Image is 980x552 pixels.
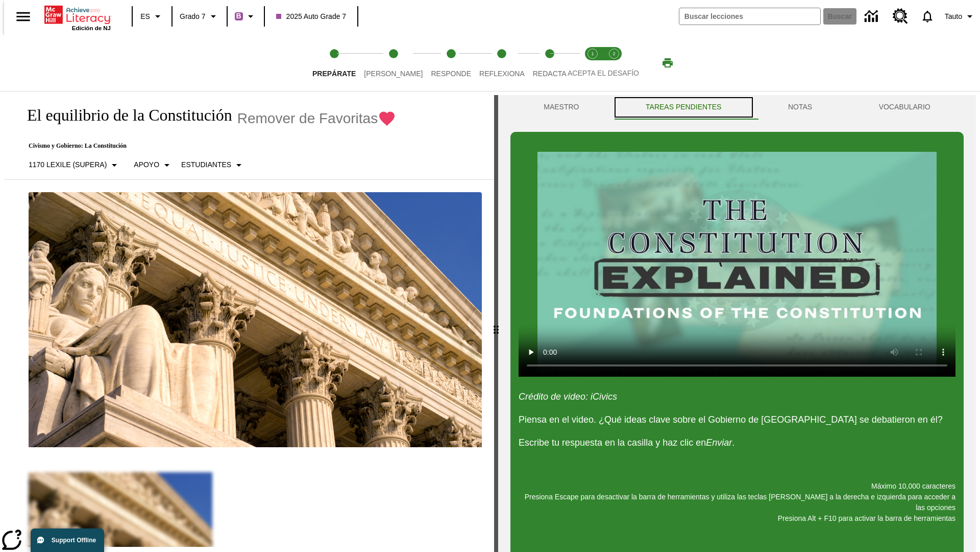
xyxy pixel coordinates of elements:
[755,95,846,120] button: NOTAS
[356,35,431,91] button: Lee step 2 of 5
[136,7,168,26] button: Lenguaje: ES, Selecciona un idioma
[304,35,364,91] button: Prepárate step 1 of 5
[651,54,684,72] button: Imprimir
[519,513,955,524] p: Presiona Alt + F10 para activar la barra de herramientas
[519,436,955,450] p: Escribe tu respuesta en la casilla y haz clic en .
[859,3,887,31] a: Centro de información
[914,3,941,30] a: Notificaciones
[4,95,494,547] div: reading
[130,156,177,174] button: Tipo de apoyo, Apoyo
[44,4,111,31] div: Portada
[525,35,575,91] button: Redacta step 5 of 5
[52,537,96,544] span: Support Offline
[599,35,629,91] button: Acepta el desafío contesta step 2 of 2
[706,438,732,448] em: Enviar
[533,70,567,78] span: Redacta
[16,142,396,150] p: Civismo y Gobierno: La Constitución
[494,95,498,552] div: Pulsa la tecla de intro o la barra espaciadora y luego presiona las flechas de derecha e izquierd...
[16,106,232,125] h1: El equilibrio de la Constitución
[4,8,149,17] body: Máximo 10,000 caracteres Presiona Escape para desactivar la barra de herramientas y utiliza las t...
[510,95,964,120] div: Instructional Panel Tabs
[134,159,159,170] p: Apoyo
[24,156,125,174] button: Seleccione Lexile, 1170 Lexile (Supera)
[519,492,955,513] p: Presiona Escape para desactivar la barra de herramientas y utiliza las teclas [PERSON_NAME] a la ...
[568,69,639,77] span: ACEPTA EL DESAFÍO
[578,35,607,91] button: Acepta el desafío lee step 1 of 2
[180,11,206,22] span: Grado 7
[498,95,976,552] div: activity
[177,156,249,174] button: Seleccionar estudiante
[181,159,231,170] p: Estudiantes
[471,35,533,91] button: Reflexiona step 4 of 5
[591,51,594,56] text: 1
[8,2,38,32] button: Abrir el menú lateral
[72,25,111,31] span: Edición de NJ
[612,95,755,120] button: TAREAS PENDIENTES
[519,481,955,492] p: Máximo 10,000 caracteres
[312,70,356,78] span: Prepárate
[887,3,914,30] a: Centro de recursos, Se abrirá en una pestaña nueva.
[176,7,224,26] button: Grado: Grado 7, Elige un grado
[237,109,396,127] button: Remover de Favoritas - El equilibrio de la Constitución
[237,110,378,127] span: Remover de Favoritas
[510,95,612,120] button: Maestro
[29,192,482,448] img: El edificio del Tribunal Supremo de Estados Unidos ostenta la frase "Igualdad de justicia bajo la...
[231,7,261,26] button: Boost El color de la clase es morado/púrpura. Cambiar el color de la clase.
[431,70,471,78] span: Responde
[941,7,980,26] button: Perfil/Configuración
[29,159,107,170] p: 1170 Lexile (Supera)
[612,51,615,56] text: 2
[519,392,617,402] em: Crédito de video: iCivics
[479,70,525,78] span: Reflexiona
[364,70,423,78] span: [PERSON_NAME]
[845,95,964,120] button: VOCABULARIO
[423,35,479,91] button: Responde step 3 of 5
[140,11,150,22] span: ES
[679,8,820,25] input: Buscar campo
[519,413,955,427] p: Piensa en el video. ¿Qué ideas clave sobre el Gobierno de [GEOGRAPHIC_DATA] se debatieron en él?
[236,10,241,22] span: B
[276,11,347,22] span: 2025 Auto Grade 7
[945,11,962,22] span: Tauto
[31,528,104,552] button: Support Offline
